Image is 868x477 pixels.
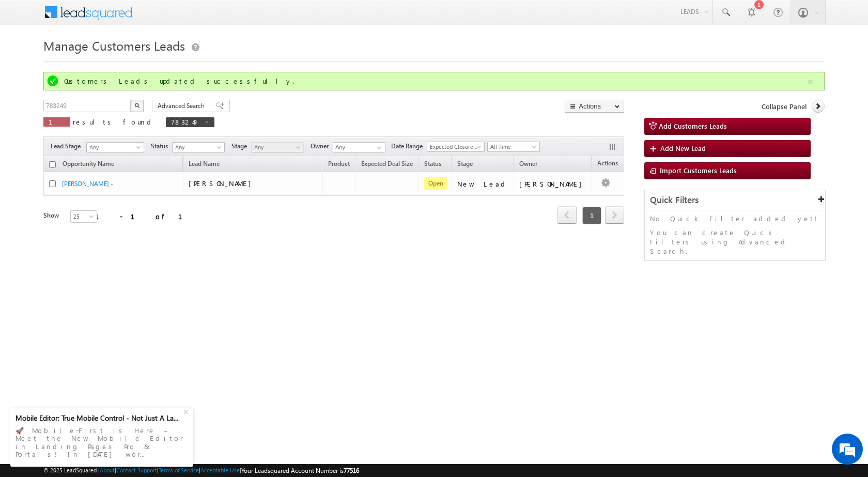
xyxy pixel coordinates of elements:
span: All Time [488,142,537,151]
div: 1 - 1 of 1 [95,210,195,222]
a: Show All Items [371,143,384,153]
span: Your Leadsquared Account Number is [241,467,359,474]
a: Any [172,142,225,152]
span: Expected Deal Size [361,160,413,167]
a: All Time [487,142,540,152]
input: Type to Search [333,142,385,152]
p: You can create Quick Filters using Advanced Search. [650,228,820,256]
span: next [605,206,624,224]
span: Stage [457,160,473,167]
a: Acceptable Use [200,467,240,473]
span: Opportunity Name [63,160,114,167]
span: Any [173,143,222,152]
a: Opportunity Name [57,158,119,172]
a: [PERSON_NAME] - [62,180,113,188]
span: [PERSON_NAME] [189,179,256,188]
a: 25 [70,210,97,223]
span: Import Customers Leads [660,166,737,175]
span: Any [87,143,141,152]
span: 25 [71,212,98,221]
div: New Lead [457,179,509,189]
input: Check all records [49,161,56,168]
span: Manage Customers Leads [43,37,185,54]
div: Mobile Editor: True Mobile Control - Not Just A La... [16,413,182,423]
span: Actions [592,158,623,171]
div: Minimize live chat window [169,5,194,30]
span: Add New Lead [660,144,706,152]
a: Any [86,142,144,152]
span: Owner [519,160,537,167]
a: next [605,207,624,224]
em: Start Chat [141,318,188,332]
span: © 2025 LeadSquared | | | | | [43,466,359,475]
a: prev [557,207,577,224]
a: Any [251,142,304,152]
span: Expected Closure Date [427,142,481,151]
a: Stage [452,158,478,172]
a: Status [419,158,446,172]
span: Open [424,177,447,190]
div: 🚀 Mobile-First is Here – Meet the New Mobile Editor in Landing Pages Pro & Portals! In [DATE] wor... [16,423,188,461]
span: 1 [582,207,601,224]
span: 77516 [344,467,359,474]
span: results found [73,117,155,126]
span: Lead Stage [51,142,85,151]
div: Show [43,211,62,220]
img: Search [134,103,139,108]
div: Chat with us now [54,54,174,68]
span: Status [151,142,172,151]
a: Terms of Service [159,467,199,473]
span: Collapse Panel [762,102,807,111]
span: Add Customers Leads [659,121,727,130]
span: Lead Name [183,158,225,172]
span: prev [557,206,577,224]
span: Advanced Search [158,101,208,111]
a: Contact Support [116,467,157,473]
a: Expected Closure Date [427,142,485,152]
div: Customers Leads updated successfully. [64,76,806,86]
textarea: Type your message and hit 'Enter' [13,96,189,310]
span: 1 [49,117,65,126]
span: 783249 [171,117,199,126]
span: Owner [311,142,333,151]
span: Product [328,160,350,167]
p: No Quick Filter added yet! [650,214,820,223]
span: Stage [231,142,251,151]
div: [PERSON_NAME] [519,179,587,189]
span: Any [252,143,301,152]
div: + [181,405,193,417]
img: d_60004797649_company_0_60004797649 [18,54,43,68]
a: About [100,467,115,473]
span: Date Range [391,142,427,151]
div: Quick Filters [645,190,825,210]
button: Actions [565,100,624,113]
a: Expected Deal Size [356,158,418,172]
